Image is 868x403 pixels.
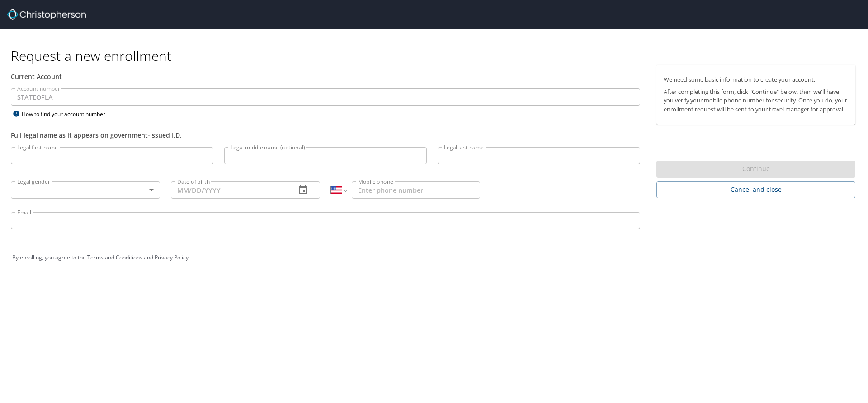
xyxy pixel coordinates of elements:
[11,47,863,65] h1: Request a new enrollment
[171,181,288,199] input: MM/DD/YYYY
[11,181,160,199] div: ​
[656,181,855,198] button: Cancel and close
[155,254,189,261] a: Privacy Policy
[11,72,640,81] div: Current Account
[7,9,86,20] img: cbt logo
[664,75,848,84] p: We need some basic information to create your account.
[664,88,848,114] p: After completing this form, click "Continue" below, then we'll have you verify your mobile phone ...
[87,254,142,261] a: Terms and Conditions
[12,246,856,269] div: By enrolling, you agree to the and .
[352,181,480,199] input: Enter phone number
[11,108,124,120] div: How to find your account number
[664,184,848,195] span: Cancel and close
[11,130,640,140] div: Full legal name as it appears on government-issued I.D.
